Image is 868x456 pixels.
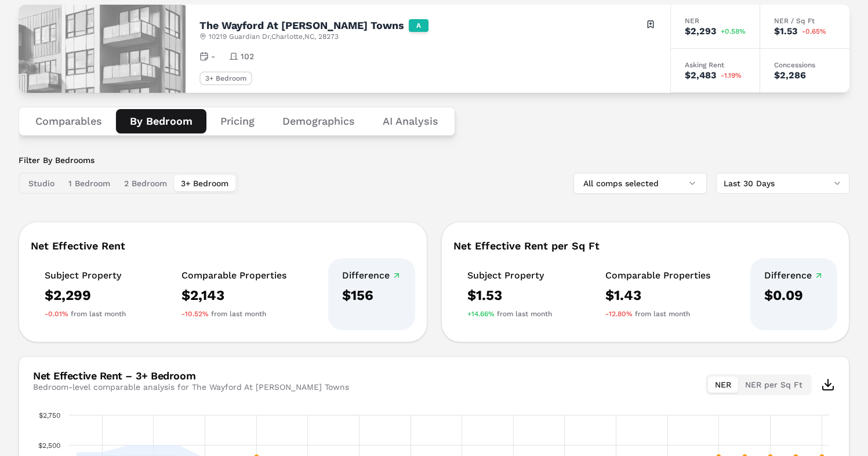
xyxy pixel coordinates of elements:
div: $2,143 [181,286,286,305]
span: -0.01% [45,309,68,319]
div: Bedroom-level comparable analysis for The Wayford At [PERSON_NAME] Towns [33,381,349,393]
div: Net Effective Rent – 3+ Bedroom [33,371,349,381]
div: $156 [342,286,401,305]
div: Difference [764,270,823,281]
div: $2,483 [685,71,716,80]
button: All comps selected [573,173,707,194]
span: 102 [241,50,254,62]
button: Pricing [206,109,268,133]
div: from last month [45,309,126,319]
div: from last month [467,309,552,319]
div: 3+ Bedroom [199,71,252,85]
div: $1.53 [774,27,797,36]
span: 10219 Guardian Dr , Charlotte , NC , 28273 [209,32,339,41]
div: Subject Property [45,270,126,281]
span: -1.19% [721,72,742,79]
div: $1.43 [605,286,710,305]
span: - [211,50,215,62]
button: NER per Sq Ft [738,377,809,393]
button: Comparables [21,109,116,133]
div: $2,299 [45,286,126,305]
div: from last month [605,309,710,319]
button: Studio [21,175,61,191]
div: Subject Property [467,270,552,281]
span: -10.52% [181,309,209,319]
h2: The Wayford At [PERSON_NAME] Towns [199,20,404,31]
button: NER [708,377,738,393]
div: Comparable Properties [605,270,710,281]
button: AI Analysis [369,109,452,133]
div: from last month [181,309,286,319]
div: Net Effective Rent per Sq Ft [453,241,838,251]
span: +0.58% [721,28,746,35]
div: NER [685,17,746,24]
div: Net Effective Rent [31,241,415,251]
span: +14.66% [467,309,495,319]
text: $2,750 [39,411,60,419]
button: 1 Bedroom [61,175,117,191]
span: -12.80% [605,309,633,319]
div: $2,286 [774,71,806,80]
div: Comparable Properties [181,270,286,281]
div: Asking Rent [685,61,746,68]
text: $2,500 [38,441,60,450]
button: By Bedroom [116,109,206,133]
label: Filter By Bedrooms [19,154,238,166]
button: 3+ Bedroom [174,175,235,191]
span: -0.65% [802,28,826,35]
div: NER / Sq Ft [774,17,836,24]
button: 2 Bedroom [117,175,174,191]
div: A [409,19,428,32]
div: Concessions [774,61,836,68]
div: $1.53 [467,286,552,305]
div: $0.09 [764,286,823,305]
div: $2,293 [685,27,716,36]
button: Demographics [268,109,369,133]
div: Difference [342,270,401,281]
